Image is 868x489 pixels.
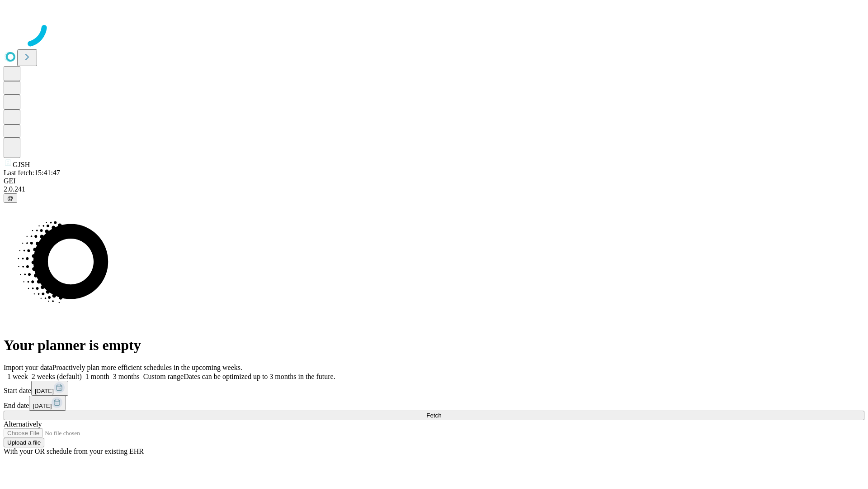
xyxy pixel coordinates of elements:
[33,403,52,409] span: [DATE]
[143,373,184,380] span: Custom range
[113,373,140,380] span: 3 months
[85,373,109,380] span: 1 month
[426,412,441,419] span: Fetch
[4,381,864,396] div: Start date
[7,373,28,380] span: 1 week
[4,177,864,185] div: GEI
[4,411,864,420] button: Fetch
[31,381,68,396] button: [DATE]
[4,337,864,354] h1: Your planner is empty
[4,169,60,177] span: Last fetch: 15:41:47
[4,447,144,455] span: With your OR schedule from your existing EHR
[4,364,52,371] span: Import your data
[7,195,14,201] span: @
[13,161,30,168] span: GJSH
[4,420,42,428] span: Alternatively
[29,396,66,411] button: [DATE]
[32,373,82,380] span: 2 weeks (default)
[184,373,335,380] span: Dates can be optimized up to 3 months in the future.
[4,193,17,203] button: @
[4,396,864,411] div: End date
[4,438,44,447] button: Upload a file
[4,185,864,193] div: 2.0.241
[52,364,242,371] span: Proactively plan more efficient schedules in the upcoming weeks.
[35,388,54,394] span: [DATE]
